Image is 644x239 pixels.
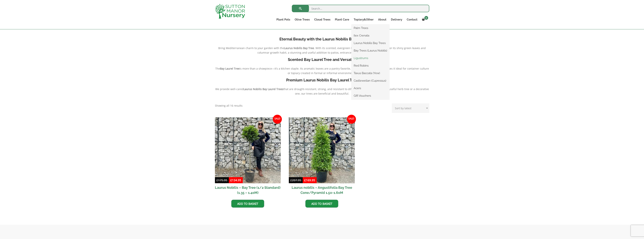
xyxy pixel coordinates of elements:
span: Sale! [273,115,282,124]
b: Bay Laurel Tree [220,67,240,70]
input: Search... [292,5,429,12]
a: Gift Vouchers [351,93,389,99]
img: Laurus nobilis - Angustifolia Bay Tree Cone/Pyramid 1.50-1.60M [289,117,355,183]
span: is more than a showpiece—it’s a kitchen staple. Its aromatic leaves are a pantry favorite, and it... [240,67,429,75]
a: Cloud Trees [312,17,333,22]
a: Delivery [389,17,404,22]
a: Laurus Nobilis Bay Trees [351,40,389,46]
b: Scented Bay Laurel Tree and Versatile [288,57,356,62]
img: logo [215,4,245,19]
a: About [376,17,389,22]
span: £ [290,178,292,182]
a: Topiary&Other [351,17,376,22]
a: Sale! Laurus Nobilis – Bay Tree (1/2 Standard) (1.35 – 1.40M) [215,117,281,197]
span: £ [230,178,232,182]
bdi: 134.95 [230,178,241,182]
b: Laurus Nobilis Bay Laurel Trees [243,87,283,91]
span: The [215,67,220,70]
span: We provide well-cared [215,87,243,91]
a: Taxus Baccata (Yew) [351,70,389,76]
bdi: 207.95 [290,178,301,182]
h2: Laurus Nobilis – Bay Tree (1/2 Standard) (1.35 – 1.40M) [215,183,281,197]
a: Add to basket: “Laurus nobilis - Angustifolia Bay Tree Cone/Pyramid 1.50-1.60M” [305,200,338,208]
bdi: 175.95 [216,178,227,182]
h2: Laurus nobilis – Angustifolia Bay Tree Cone/Pyramid 1.50-1.60M [289,183,355,197]
a: Bay Trees (Laurus Nobilis) [351,48,389,53]
p: Showing all 16 results [215,103,243,108]
a: Contact [404,17,420,22]
a: Castlewellan (Cupressus) [351,78,389,83]
b: Laurus Nobilis Bay Tree [284,46,314,50]
select: Shop order [392,103,429,113]
span: that are drought-resistant, strong, and resistant to different climates. If you need a useful her... [283,87,429,95]
b: Eternal Beauty with the Laurus Nobilis Bay Tree [279,37,365,41]
span: Bring Mediterranean charm to your garden with the [218,46,284,50]
a: Add to basket: “Laurus Nobilis - Bay Tree (1/2 Standard) (1.35 - 1.40M)” [231,200,264,208]
span: Sale! [347,115,356,124]
bdi: 169.95 [304,178,315,182]
b: Premium Laurus Nobilis Bay Laurel Tree [286,78,358,82]
span: 0 [424,16,428,20]
a: Ligustrums [351,55,389,61]
span: . With its scented, evergreen leaves, it is a very prized tree for its shiny green leaves and col... [257,46,426,54]
a: Ilex Crenata [351,33,389,38]
a: 0 [420,17,429,22]
a: Sale! Laurus nobilis – Angustifolia Bay Tree Cone/Pyramid 1.50-1.60M [289,117,355,197]
a: Acers [351,85,389,91]
span: £ [216,178,218,182]
a: Plant Care [333,17,351,22]
a: Palm Trees [351,25,389,31]
a: Olive Trees [292,17,312,22]
span: £ [304,178,306,182]
img: Laurus Nobilis - Bay Tree (1/2 Standard) (1.35 - 1.40M) [215,117,281,183]
a: Red Robins [351,63,389,68]
a: Plant Pots [274,17,292,22]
